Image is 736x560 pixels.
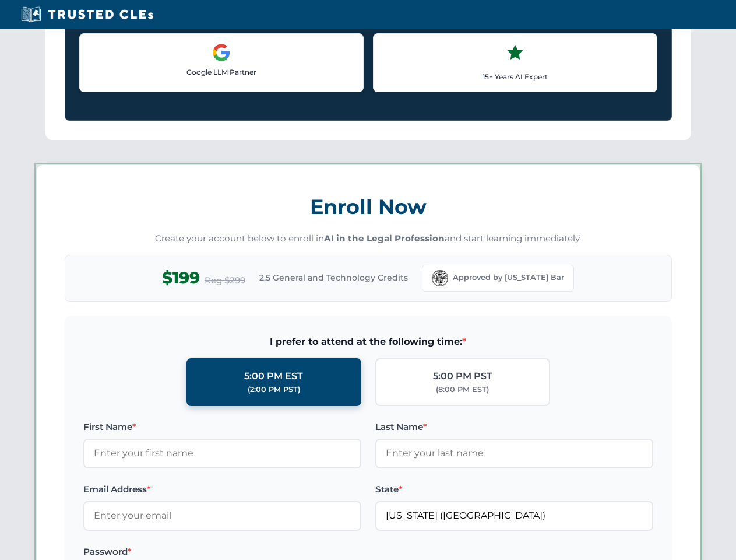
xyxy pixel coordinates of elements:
label: Password [83,545,361,559]
span: Reg $299 [205,274,245,288]
div: (8:00 PM EST) [436,384,489,395]
span: $199 [162,265,200,291]
img: Florida Bar [432,270,448,286]
span: Approved by [US_STATE] Bar [453,272,564,283]
input: Enter your last name [375,439,653,468]
div: 5:00 PM EST [244,369,303,384]
p: Google LLM Partner [89,66,354,78]
h3: Enroll Now [65,188,672,225]
span: 2.5 General and Technology Credits [259,271,408,284]
label: First Name [83,420,361,434]
input: Florida (FL) [375,501,653,530]
input: Enter your email [83,501,361,530]
div: 5:00 PM PST [433,369,492,384]
img: Trusted CLEs [17,6,157,23]
label: Last Name [375,420,653,434]
span: I prefer to attend at the following time: [83,334,653,349]
div: (2:00 PM PST) [248,384,300,395]
label: State [375,482,653,496]
p: 15+ Years AI Expert [383,71,647,82]
img: Google [212,43,231,62]
p: Create your account below to enroll in and start learning immediately. [65,232,672,246]
label: Email Address [83,482,361,496]
strong: AI in the Legal Profession [324,233,445,244]
input: Enter your first name [83,439,361,468]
